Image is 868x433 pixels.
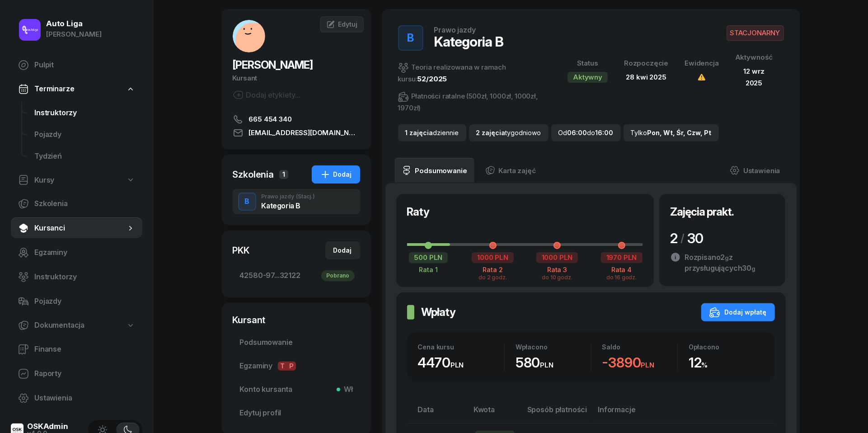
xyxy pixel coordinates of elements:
div: Szkolenia [233,168,274,181]
div: Dodaj wpłatę [709,307,767,318]
small: PLN [540,361,554,369]
span: T [278,362,287,371]
div: Aktywność [735,52,773,63]
a: [EMAIL_ADDRESS][DOMAIN_NAME] [233,127,360,138]
div: Dodaj [333,245,352,256]
div: Rata 1 [407,266,450,273]
a: Karta zajęć [478,158,543,183]
a: Egzaminy [11,242,142,264]
button: BPrawo jazdy(Stacj.)Kategoria B [233,189,360,214]
div: 500 PLN [409,252,448,263]
span: Ustawienia [34,392,135,404]
span: Szkolenia [34,198,135,210]
span: Instruktorzy [34,271,135,283]
span: Kursanci [34,222,126,234]
div: Kategoria B [262,202,315,209]
small: % [702,361,708,369]
div: Ewidencja [685,57,719,69]
a: Konto kursantaWł [233,379,360,400]
div: 580 [516,354,591,371]
div: Auto Liga [46,20,102,28]
h2: Wpłaty [422,305,456,320]
span: Wł [340,384,353,395]
span: Kursy [34,174,54,186]
div: PKK [233,244,250,257]
span: Podsumowanie [240,337,353,348]
span: Dokumentacja [34,320,84,331]
span: Edytuj profil [240,407,353,419]
th: Sposób płatności [522,404,592,423]
button: Dodaj [312,165,360,184]
span: Edytuj [338,20,357,28]
span: [PERSON_NAME] [233,58,313,71]
div: Rata 4 [600,266,643,273]
span: Egzaminy [34,247,135,259]
div: Cena kursu [418,343,505,351]
div: B [241,194,253,209]
button: Dodaj [325,241,360,259]
div: Rozpisano z przysługujących [685,252,774,273]
th: Data [407,404,468,423]
a: Tydzień [27,146,142,167]
div: Rata 3 [536,266,579,273]
a: Podsumowanie [233,332,360,353]
span: Egzaminy [240,360,353,372]
span: Instruktorzy [34,107,135,119]
span: [EMAIL_ADDRESS][DOMAIN_NAME] [249,127,360,138]
small: g [725,254,729,261]
span: Raporty [34,368,135,380]
a: 42580-97...32122Pobrano [233,265,360,287]
div: Aktywny [568,72,608,83]
small: PLN [641,361,655,369]
span: 30 [687,230,704,246]
span: Finanse [34,344,135,355]
div: Prawo jazdy [434,26,476,33]
div: 1000 PLN [536,252,578,263]
span: 28 kwi 2025 [626,73,666,81]
a: Ustawienia [723,158,787,183]
a: Pojazdy [27,124,142,146]
div: [PERSON_NAME] [46,28,102,40]
a: Pulpit [11,54,142,76]
a: Kursy [11,170,142,191]
button: STACJONARNY [727,25,784,41]
a: 665 454 340 [233,114,360,125]
div: 4470 [418,354,505,371]
a: Finanse [11,339,142,360]
a: Pojazdy [11,291,142,312]
span: Tydzień [34,151,135,162]
a: EgzaminyTP [233,355,360,377]
a: Raporty [11,363,142,385]
a: Szkolenia [11,193,142,215]
button: B [238,193,256,211]
a: Terminarze [11,79,142,99]
span: Pulpit [34,59,135,71]
div: do 2 godz. [471,273,514,280]
span: 42580-97...32122 [240,270,353,282]
div: do 16 godz. [600,273,643,280]
div: Teoria realizowana w ramach kursu: [398,61,546,85]
small: PLN [450,361,464,369]
span: Konto kursanta [240,384,353,395]
a: 52/2025 [418,75,447,83]
div: Dodaj [320,169,352,180]
div: / [680,231,685,245]
div: Saldo [602,343,678,351]
span: Pojazdy [34,296,135,307]
div: Kursant [233,72,360,84]
small: g [751,265,755,272]
div: Prawo jazdy [262,194,315,199]
div: Rata 2 [471,266,514,273]
span: 665 454 340 [249,114,292,125]
button: Dodaj wpłatę [701,303,775,321]
button: Dodaj etykiety... [233,89,301,100]
div: -3890 [602,354,678,371]
div: 12 [689,354,764,371]
a: Instruktorzy [27,102,142,124]
span: (Stacj.) [296,194,315,199]
div: Pobrano [321,270,355,281]
div: OSKAdmin [27,423,68,430]
span: 2 [721,253,729,262]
